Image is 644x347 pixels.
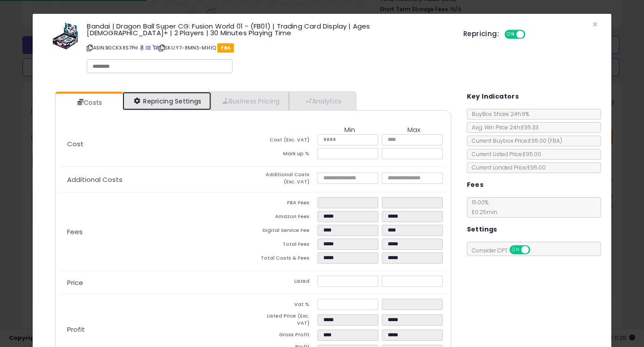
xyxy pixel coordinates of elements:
[60,326,253,333] p: Profit
[467,198,497,216] span: 15.00 %
[463,30,499,37] h5: Repricing:
[146,44,151,51] a: All offer listings
[467,150,541,158] span: Current Listed Price: £95.00
[382,126,446,134] th: Max
[253,225,318,239] td: Digital Service Fee
[217,43,234,53] span: FBA
[253,313,318,329] td: Listed Price (Exc. VAT)
[592,18,598,31] span: ×
[60,228,253,235] p: Fees
[548,137,562,145] span: ( FBA )
[53,23,78,50] img: 51LveEEthOL._SL60_.jpg
[55,94,122,112] a: Costs
[467,164,546,171] span: Current Landed Price: £95.00
[253,239,318,252] td: Total Fees
[140,44,144,51] a: BuyBox page
[318,126,382,134] th: Min
[253,276,318,289] td: Listed
[253,252,318,266] td: Total Costs & Fees
[467,208,497,216] span: £0.25 min
[60,140,253,148] p: Cost
[211,92,289,110] a: Business Pricing
[60,279,253,286] p: Price
[467,91,519,102] h5: Key Indicators
[253,330,318,343] td: Gross Profit
[123,92,211,110] a: Repricing Settings
[253,211,318,225] td: Amazon Fees
[467,247,542,254] span: Consider CPT:
[505,31,517,38] span: ON
[467,179,484,190] h5: Fees
[87,23,450,36] h3: Bandai | Dragon Ball Super CG: Fusion World 01 - (FB01) | Trading Card Display | Ages [DEMOGRAPHI...
[467,224,497,235] h5: Settings
[467,137,562,145] span: Current Buybox Price:
[529,246,543,254] span: OFF
[510,246,521,254] span: ON
[528,137,562,145] span: £95.00
[253,134,318,148] td: Cost (Exc. VAT)
[253,299,318,313] td: Vat %
[253,197,318,211] td: FBA Fees
[467,124,538,131] span: Avg. Win Price 24h: £95.33
[289,92,355,110] a: Analytics
[153,44,157,51] a: Your listing only
[253,148,318,162] td: Mark up %
[60,176,253,183] p: Additional Costs
[87,41,450,55] p: ASIN: B0CKX8S7PH | SKU: Y7-8MN3-MH1Q
[467,110,529,118] span: BuyBox Share 24h: 6%
[253,171,318,188] td: Additional Costs (Exc. VAT)
[524,31,538,38] span: OFF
